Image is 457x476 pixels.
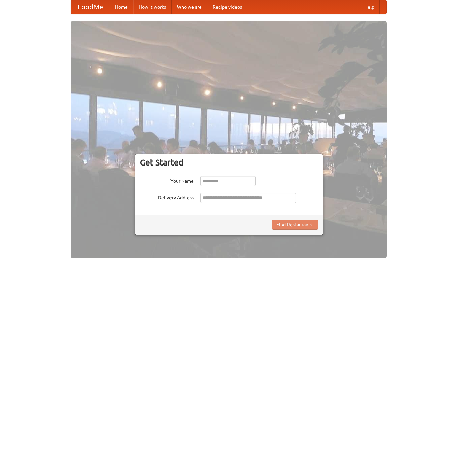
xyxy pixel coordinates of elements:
[133,0,172,14] a: How it works
[110,0,133,14] a: Home
[272,220,318,230] button: Find Restaurants!
[172,0,207,14] a: Who we are
[71,0,110,14] a: FoodMe
[207,0,247,14] a: Recipe videos
[140,176,194,184] label: Your Name
[359,0,380,14] a: Help
[140,157,318,168] h3: Get Started
[140,193,194,201] label: Delivery Address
